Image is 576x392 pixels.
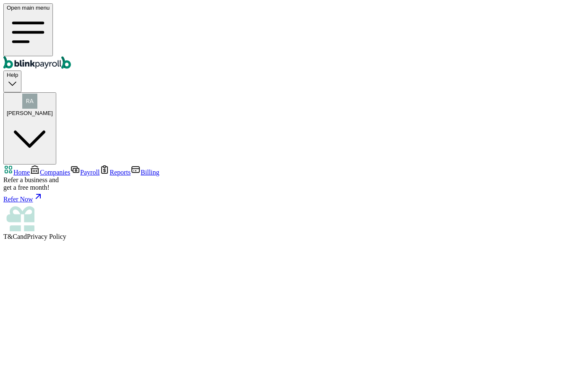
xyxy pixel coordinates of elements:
[3,3,573,71] nav: Global
[13,169,30,176] span: Home
[80,169,99,176] span: Payroll
[7,110,53,116] span: [PERSON_NAME]
[131,169,159,176] a: Billing
[110,169,131,176] span: Reports
[3,233,17,240] span: T&C
[432,301,576,392] iframe: Chat Widget
[99,169,131,176] a: Reports
[17,233,27,240] span: and
[3,71,21,92] button: Help
[7,72,18,78] span: Help
[3,169,30,176] a: Home
[70,169,99,176] a: Payroll
[3,3,53,56] button: Open main menu
[30,169,70,176] a: Companies
[40,169,70,176] span: Companies
[3,92,56,165] button: [PERSON_NAME]
[3,176,573,191] div: Refer a business and get a free month!
[27,233,66,240] span: Privacy Policy
[3,165,573,240] nav: Sidebar
[3,191,573,203] a: Refer Now
[7,5,50,11] span: Open main menu
[141,169,159,176] span: Billing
